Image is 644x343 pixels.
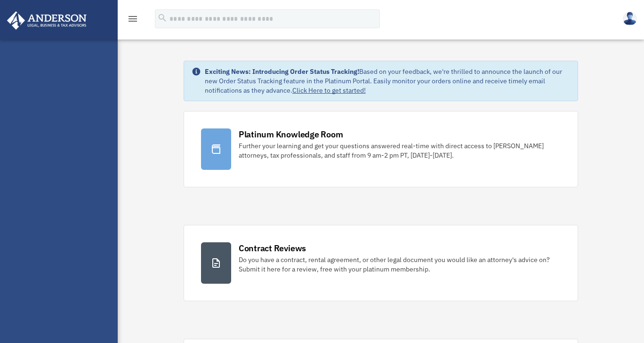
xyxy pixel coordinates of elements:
[4,11,89,30] img: Anderson Advisors Platinum Portal
[205,67,359,76] strong: Exciting News: Introducing Order Status Tracking!
[239,255,561,274] div: Do you have a contract, rental agreement, or other legal document you would like an attorney's ad...
[623,12,637,25] img: User Pic
[184,225,578,301] a: Contract Reviews Do you have a contract, rental agreement, or other legal document you would like...
[205,67,570,95] div: Based on your feedback, we're thrilled to announce the launch of our new Order Status Tracking fe...
[184,111,578,187] a: Platinum Knowledge Room Further your learning and get your questions answered real-time with dire...
[239,141,561,160] div: Further your learning and get your questions answered real-time with direct access to [PERSON_NAM...
[127,16,138,24] a: menu
[292,86,366,95] a: Click Here to get started!
[127,13,138,24] i: menu
[157,13,168,23] i: search
[239,242,306,254] div: Contract Reviews
[239,128,343,140] div: Platinum Knowledge Room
